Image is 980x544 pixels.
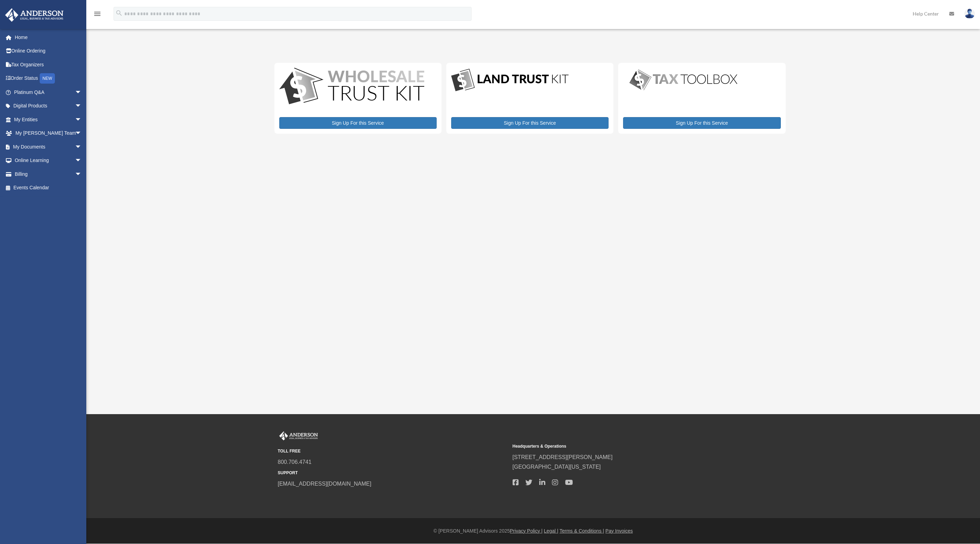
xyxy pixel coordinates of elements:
[279,68,424,106] img: WS-Trust-Kit-lgo-1.jpg
[5,181,92,195] a: Events Calendar
[75,85,89,99] span: arrow_drop_down
[510,528,543,534] a: Privacy Policy |
[75,167,89,181] span: arrow_drop_down
[5,126,92,140] a: My [PERSON_NAME] Teamarrow_drop_down
[93,10,101,18] i: menu
[75,99,89,113] span: arrow_drop_down
[278,459,312,465] a: 800.706.4741
[451,68,569,93] img: LandTrust_lgo-1.jpg
[5,30,92,44] a: Home
[75,140,89,154] span: arrow_drop_down
[5,44,92,58] a: Online Ordering
[5,167,92,181] a: Billingarrow_drop_down
[513,454,613,460] a: [STREET_ADDRESS][PERSON_NAME]
[278,431,319,440] img: Anderson Advisors Platinum Portal
[5,71,92,86] a: Order StatusNEW
[451,117,609,129] a: Sign Up For this Service
[75,113,89,127] span: arrow_drop_down
[5,154,92,168] a: Online Learningarrow_drop_down
[3,8,66,22] img: Anderson Advisors Platinum Portal
[964,9,975,19] img: User Pic
[5,140,92,154] a: My Documentsarrow_drop_down
[278,448,508,455] small: TOLL FREE
[278,469,508,477] small: SUPPORT
[513,443,743,450] small: Headquarters & Operations
[93,12,101,18] a: menu
[5,58,92,71] a: Tax Organizers
[5,85,92,99] a: Platinum Q&Aarrow_drop_down
[5,99,89,113] a: Digital Productsarrow_drop_down
[115,9,123,17] i: search
[5,113,92,126] a: My Entitiesarrow_drop_down
[86,527,980,535] div: © [PERSON_NAME] Advisors 2025
[623,117,780,129] a: Sign Up For this Service
[40,73,55,84] div: NEW
[279,117,437,129] a: Sign Up For this Service
[623,68,744,92] img: taxtoolbox_new-1.webp
[75,126,89,141] span: arrow_drop_down
[75,154,89,168] span: arrow_drop_down
[544,528,559,534] a: Legal |
[513,464,601,470] a: [GEOGRAPHIC_DATA][US_STATE]
[560,528,604,534] a: Terms & Conditions |
[605,528,633,534] a: Pay Invoices
[278,481,371,487] a: [EMAIL_ADDRESS][DOMAIN_NAME]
